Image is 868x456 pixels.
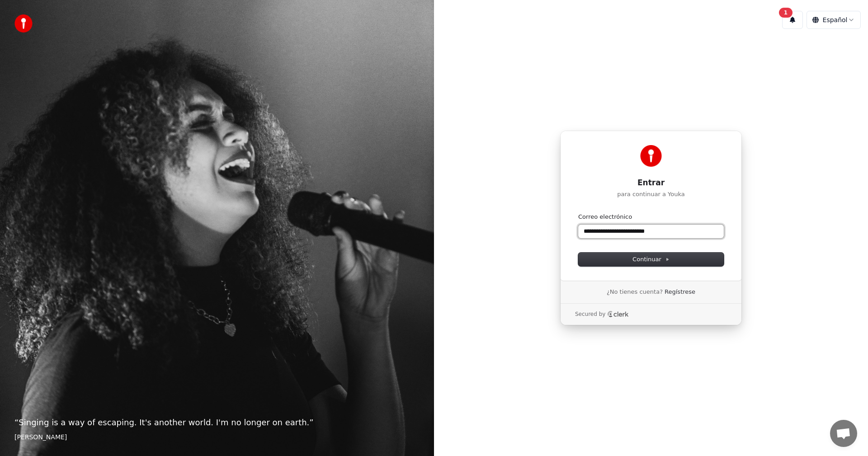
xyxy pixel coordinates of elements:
img: youka [14,14,33,33]
p: Secured by [575,311,605,318]
div: 1 [779,8,793,18]
button: 1 [782,11,803,29]
span: ¿No tienes cuenta? [607,288,663,296]
div: Chat abierto [830,420,857,447]
footer: [PERSON_NAME] [14,432,420,442]
h1: Entrar [578,178,724,188]
a: Clerk logo [607,311,629,317]
a: Regístrese [665,288,695,296]
label: Correo electrónico [578,213,632,221]
p: “ Singing is a way of escaping. It's another world. I'm no longer on earth. ” [14,416,420,429]
p: para continuar a Youka [578,190,724,198]
button: Continuar [578,253,724,266]
span: Continuar [632,255,670,263]
img: Youka [640,145,662,167]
